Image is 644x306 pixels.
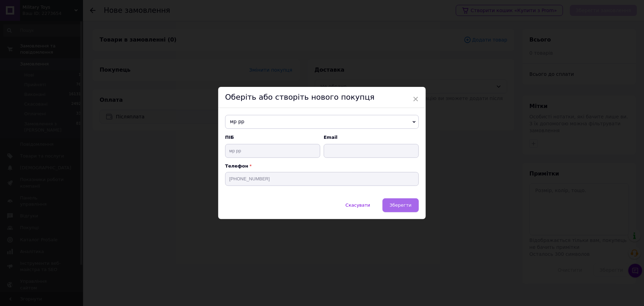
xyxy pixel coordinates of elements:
[346,202,370,208] span: Скасувати
[225,172,419,186] input: +38 096 0000000
[338,198,377,212] button: Скасувати
[413,93,419,105] span: ×
[225,115,419,129] span: мр рр
[225,134,320,141] span: ПІБ
[218,87,426,108] div: Оберіть або створіть нового покупця
[225,163,419,169] p: Телефон
[324,134,419,141] span: Email
[390,202,412,208] span: Зберегти
[383,198,419,212] button: Зберегти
